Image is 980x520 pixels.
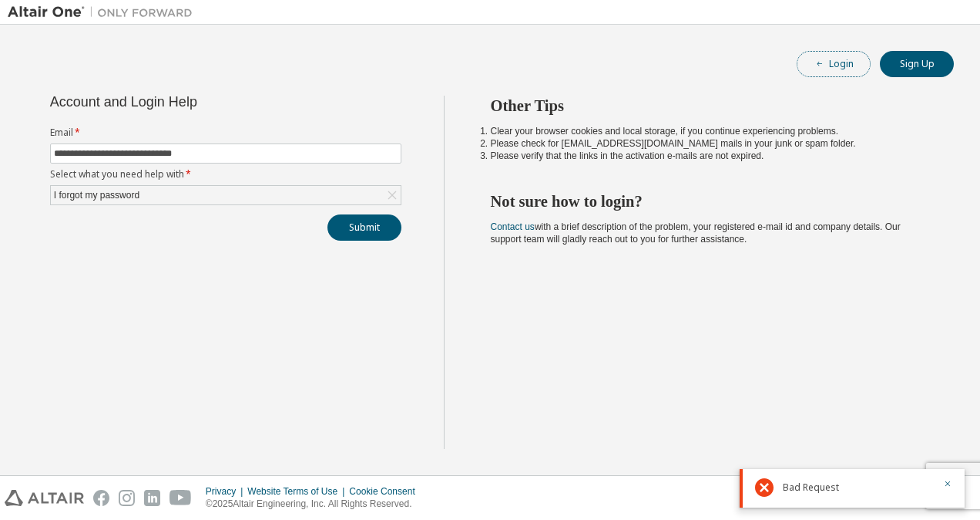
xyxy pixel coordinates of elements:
[491,125,927,137] li: Clear your browser cookies and local storage, if you continue experiencing problems.
[169,490,192,506] img: youtube.svg
[247,485,349,498] div: Website Terms of Use
[119,490,135,506] img: instagram.svg
[93,490,109,506] img: facebook.svg
[327,214,401,241] button: Submit
[51,186,401,204] div: I forgot my password
[491,221,535,232] a: Contact us
[144,490,160,506] img: linkedin.svg
[50,127,401,139] label: Email
[491,96,927,116] h2: Other Tips
[206,498,425,511] p: © 2025 Altair Engineering, Inc. All Rights Reserved.
[8,5,200,20] img: Altair One
[206,485,247,498] div: Privacy
[50,168,401,181] label: Select what you need help with
[491,221,901,245] span: with a brief description of the problem, your registered e-mail id and company details. Our suppo...
[5,490,84,506] img: altair_logo.svg
[50,96,331,108] div: Account and Login Help
[880,51,954,77] button: Sign Up
[797,51,871,77] button: Login
[52,187,142,204] div: I forgot my password
[491,150,927,162] li: Please verify that the links in the activation e-mails are not expired.
[491,137,927,150] li: Please check for [EMAIL_ADDRESS][DOMAIN_NAME] mails in your junk or spam folder.
[783,481,839,494] span: Bad Request
[491,191,927,211] h2: Not sure how to login?
[349,485,424,498] div: Cookie Consent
